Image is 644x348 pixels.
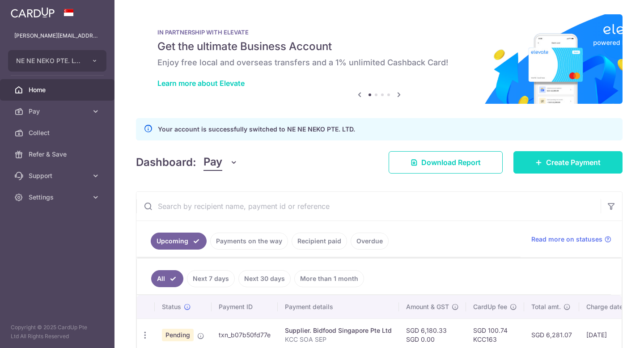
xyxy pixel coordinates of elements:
a: Overdue [351,233,389,250]
button: Pay [203,154,238,171]
a: Learn more about Elevate [157,79,245,88]
a: Next 7 days [187,270,235,287]
span: CardUp fee [473,302,507,311]
a: All [151,270,183,287]
a: Payments on the way [210,233,288,250]
a: Recipient paid [292,233,347,250]
p: KCC SOA SEP [285,335,392,344]
a: Download Report [389,151,503,174]
span: 帮助 [23,6,37,14]
span: Total amt. [531,302,561,311]
input: Search by recipient name, payment id or reference [136,192,601,221]
a: Next 30 days [238,270,291,287]
span: Collect [29,128,88,137]
p: [PERSON_NAME][EMAIL_ADDRESS][DOMAIN_NAME] [14,31,100,40]
span: Create Payment [546,157,601,168]
a: Create Payment [513,151,623,174]
img: CardUp [11,7,55,18]
h6: Enjoy free local and overseas transfers and a 1% unlimited Cashback Card! [157,57,601,68]
a: More than 1 month [294,270,364,287]
span: NE NE NEKO PTE. LTD. [16,56,82,65]
span: Settings [29,193,88,202]
h4: Dashboard: [136,154,196,170]
th: Payment ID [212,295,278,318]
span: Pending [162,329,194,341]
h5: Get the ultimate Business Account [157,39,601,54]
a: Read more on statuses [531,235,611,244]
span: Status [162,302,181,311]
span: Pay [29,107,88,116]
a: Upcoming [151,233,207,250]
span: Refer & Save [29,150,88,159]
span: Download Report [421,157,481,168]
div: Supplier. Bidfood Singapore Pte Ltd [285,326,392,335]
span: Support [29,171,88,180]
span: Amount & GST [406,302,449,311]
th: Payment details [278,295,399,318]
img: Renovation banner [136,14,623,104]
span: Pay [203,154,222,171]
button: NE NE NEKO PTE. LTD. [8,50,106,72]
span: Read more on statuses [531,235,602,244]
span: Home [29,85,88,94]
p: IN PARTNERSHIP WITH ELEVATE [157,29,601,36]
p: Your account is successfully switched to NE NE NEKO PTE. LTD. [158,124,355,135]
span: Charge date [586,302,623,311]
